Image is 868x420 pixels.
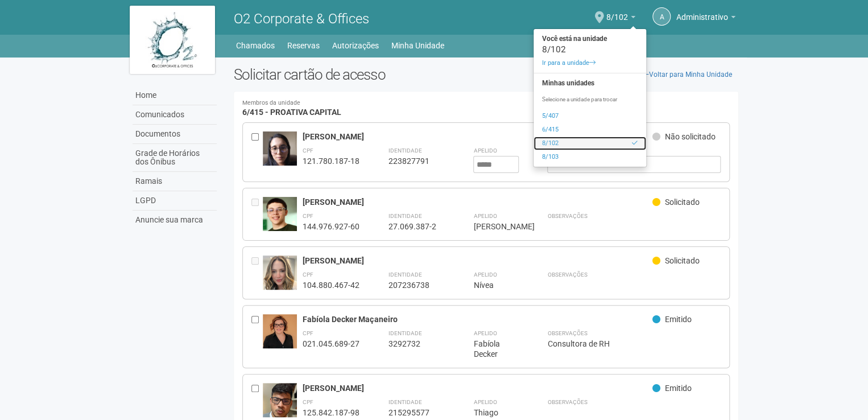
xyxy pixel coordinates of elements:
div: [PERSON_NAME] [303,256,652,266]
img: user.jpg [263,131,297,187]
a: 6/415 [534,123,646,137]
a: Administrativo [676,14,735,23]
a: 8/102 [606,14,635,23]
div: Fabíola Decker Maçaneiro [303,314,652,324]
strong: CPF [303,399,313,405]
strong: Observações [547,399,587,405]
span: Solicitado [665,197,700,207]
strong: CPF [303,147,313,154]
strong: Observações [547,213,587,219]
strong: Apelido [473,330,497,336]
div: Consultora de RH [547,339,721,349]
a: 8/102 [534,137,646,150]
a: Ir para a unidade [534,56,646,70]
a: 5/407 [534,109,646,123]
a: Autorizações [332,38,379,53]
a: Chamados [236,38,275,53]
span: Emitido [665,384,692,393]
img: user.jpg [263,256,297,304]
span: Emitido [665,315,692,324]
strong: Observações [547,271,587,278]
strong: Identidade [388,213,421,219]
p: Selecione a unidade para trocar [534,96,646,104]
span: Solicitado [665,256,700,265]
strong: CPF [303,271,313,278]
span: 8/102 [606,2,628,22]
div: Entre em contato com a Aministração para solicitar o cancelamento ou 2a via [251,197,263,232]
strong: Apelido [473,399,497,405]
a: LGPD [133,191,217,211]
div: [PERSON_NAME] [303,131,652,142]
a: Documentos [133,125,217,144]
img: user.jpg [263,314,297,350]
div: [PERSON_NAME] [303,383,652,393]
span: Não solicitado [665,132,716,141]
div: 27.069.387-2 [388,221,445,232]
div: 104.880.467-42 [303,280,359,290]
div: Thiago [473,407,519,418]
div: 144.976.927-60 [303,221,359,232]
strong: Apelido [473,271,497,278]
div: 207236738 [388,280,445,290]
strong: Identidade [388,147,421,154]
div: 8/102 [534,46,646,53]
a: Voltar para Minha Unidade [636,66,738,83]
span: O2 Corporate & Offices [234,11,369,27]
a: A [652,7,671,26]
div: Fabíola Decker [473,339,519,359]
div: 121.780.187-18 [303,156,359,166]
div: 125.842.187-98 [303,407,359,418]
img: user.jpg [263,197,297,241]
strong: Você está na unidade [534,32,646,46]
div: 223827791 [388,156,445,166]
div: Nívea [473,280,519,290]
small: Membros da unidade [242,100,730,106]
h4: 6/415 - PROATIVA CAPITAL [242,100,730,117]
div: Entre em contato com a Aministração para solicitar o cancelamento ou 2a via [251,256,263,290]
strong: Minhas unidades [534,76,646,90]
div: 021.045.689-27 [303,339,359,349]
img: logo.jpg [130,6,215,74]
div: [PERSON_NAME] [473,221,519,232]
a: 8/103 [534,150,646,164]
strong: CPF [303,330,313,336]
strong: Identidade [388,271,421,278]
a: Comunicados [133,105,217,125]
a: Grade de Horários dos Ônibus [133,144,217,172]
strong: Apelido [473,213,497,219]
a: Home [133,86,217,105]
strong: Observações [547,330,587,336]
a: Anuncie sua marca [133,211,217,229]
div: 215295577 [388,407,445,418]
h2: Solicitar cartão de acesso [234,66,738,83]
div: 3292732 [388,339,445,349]
div: [PERSON_NAME] [303,197,652,207]
strong: CPF [303,213,313,219]
strong: Identidade [388,330,421,336]
strong: Apelido [473,147,497,154]
a: Reservas [287,38,320,53]
span: Administrativo [676,2,728,22]
strong: Identidade [388,399,421,405]
a: Ramais [133,172,217,191]
a: Minha Unidade [391,38,444,53]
